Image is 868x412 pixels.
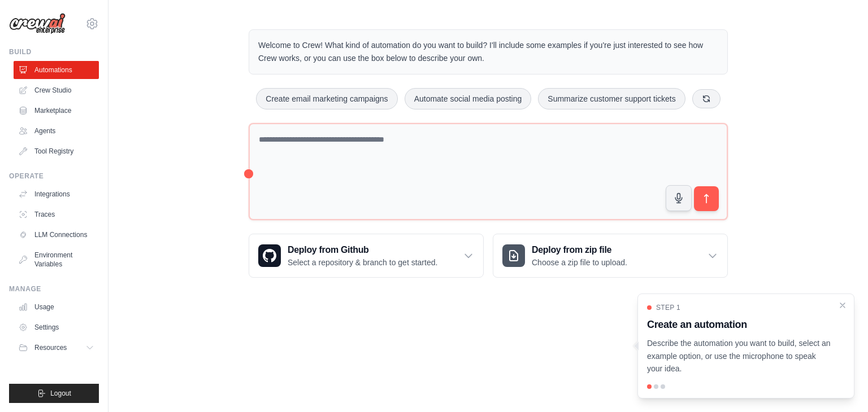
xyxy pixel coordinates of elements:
span: Logout [50,389,71,398]
a: Environment Variables [14,246,99,273]
button: Automate social media posting [405,88,532,109]
a: Marketplace [14,102,99,120]
h3: Deploy from Github [288,243,437,257]
button: Resources [14,339,99,357]
button: Logout [9,384,99,403]
span: Step 1 [656,303,680,312]
a: Traces [14,205,99,223]
a: Settings [14,318,99,336]
a: Tool Registry [14,142,99,160]
button: Close walkthrough [838,301,847,310]
p: Welcome to Crew! What kind of automation do you want to build? I'll include some examples if you'... [258,39,718,65]
p: Select a repository & branch to get started. [288,257,437,268]
a: Crew Studio [14,81,99,99]
button: Summarize customer support tickets [538,88,685,109]
p: Describe the automation you want to build, select an example option, or use the microphone to spe... [647,337,831,375]
a: Agents [14,122,99,140]
div: Manage [9,284,99,293]
div: Operate [9,172,99,181]
div: Build [9,47,99,56]
a: LLM Connections [14,226,99,244]
h3: Deploy from zip file [532,243,627,257]
a: Integrations [14,185,99,203]
h3: Create an automation [647,317,831,332]
span: Resources [34,343,67,352]
img: Logo [9,13,66,34]
p: Choose a zip file to upload. [532,257,627,268]
a: Automations [14,61,99,79]
button: Create email marketing campaigns [256,88,397,109]
a: Usage [14,298,99,316]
